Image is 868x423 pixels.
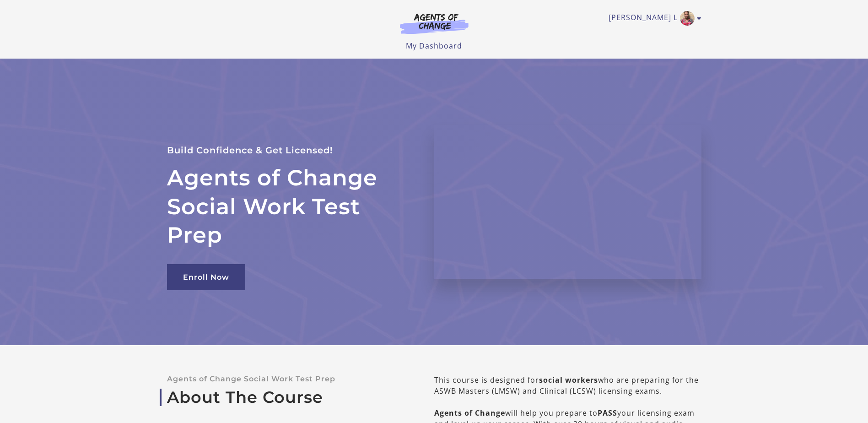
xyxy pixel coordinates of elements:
[167,374,405,383] p: Agents of Change Social Work Test Prep
[598,408,617,418] b: PASS
[390,13,478,34] img: Agents of Change Logo
[167,143,412,158] p: Build Confidence & Get Licensed!
[539,375,598,385] b: social workers
[167,264,245,290] a: Enroll Now
[406,41,462,51] a: My Dashboard
[434,408,505,418] b: Agents of Change
[167,163,412,249] h2: Agents of Change Social Work Test Prep
[167,388,405,407] a: About The Course
[609,11,697,26] a: Toggle menu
